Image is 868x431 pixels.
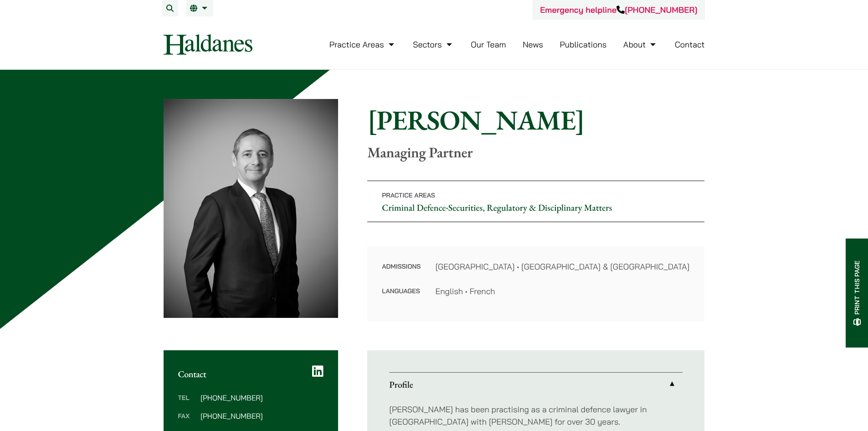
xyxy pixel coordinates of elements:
[382,191,435,199] span: Practice Areas
[448,202,612,213] a: Securities, Regulatory & Disciplinary Matters
[200,412,324,420] dd: [PHONE_NUMBER]
[471,39,506,50] a: Our Team
[623,39,658,50] a: About
[367,144,704,161] p: Managing Partner
[312,365,324,378] a: LinkedIn
[178,369,324,379] h2: Contact
[389,373,683,396] a: Profile
[178,412,197,431] dt: Fax
[367,181,704,222] p: •
[190,5,210,12] a: EN
[389,403,683,428] p: [PERSON_NAME] has been practising as a criminal defence lawyer in [GEOGRAPHIC_DATA] with [PERSON_...
[560,39,607,50] a: Publications
[523,39,543,50] a: News
[200,394,324,401] dd: [PHONE_NUMBER]
[382,202,446,213] a: Criminal Defence
[540,5,697,15] a: Emergency helpline[PHONE_NUMBER]
[367,104,704,136] h1: [PERSON_NAME]
[382,260,421,285] dt: Admissions
[382,285,421,297] dt: Languages
[178,394,197,412] dt: Tel
[413,39,454,50] a: Sectors
[435,260,690,273] dd: [GEOGRAPHIC_DATA] • [GEOGRAPHIC_DATA] & [GEOGRAPHIC_DATA]
[329,39,396,50] a: Practice Areas
[164,34,252,55] img: Logo of Haldanes
[675,39,705,50] a: Contact
[435,285,690,297] dd: English • French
